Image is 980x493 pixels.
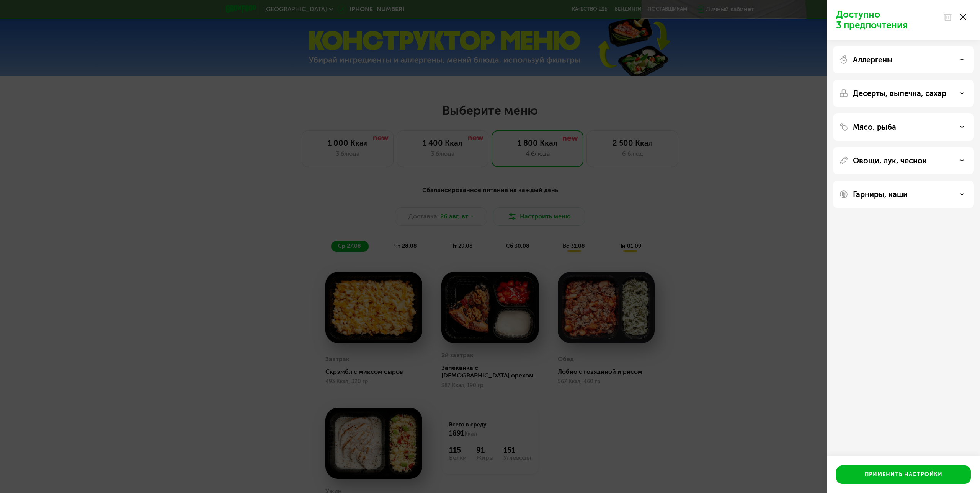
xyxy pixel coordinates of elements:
p: Гарниры, каши [853,190,908,199]
p: Аллергены [853,55,893,64]
p: Десерты, выпечка, сахар [853,89,946,98]
p: Мясо, рыба [853,122,896,132]
button: Применить настройки [836,465,971,484]
p: Доступно 3 предпочтения [836,9,939,31]
div: Применить настройки [865,471,942,478]
p: Овощи, лук, чеснок [853,156,927,165]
